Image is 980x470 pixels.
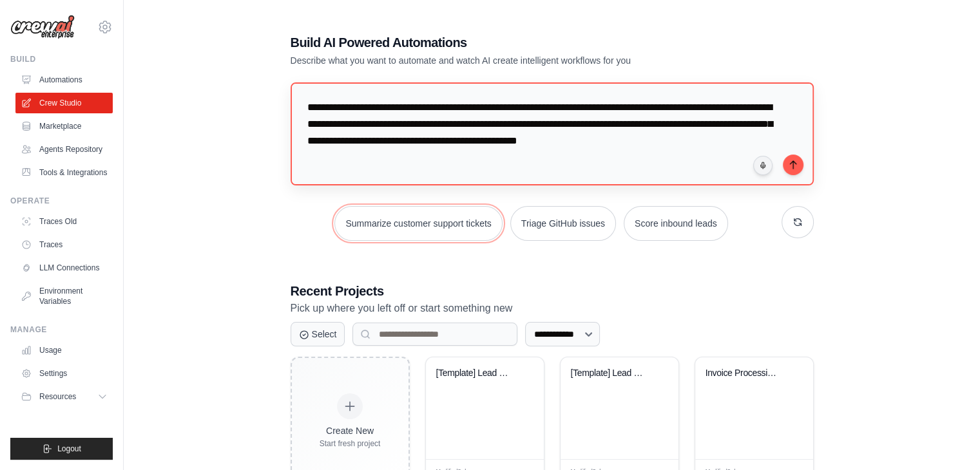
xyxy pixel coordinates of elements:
[15,93,113,113] a: Crew Studio
[15,234,113,255] a: Traces
[320,438,381,449] div: Start fresh project
[291,300,814,317] p: Pick up where you left off or start something new
[782,206,814,238] button: Get new suggestions
[291,282,814,300] h3: Recent Projects
[753,156,773,175] button: Click to speak your automation idea
[15,116,113,136] a: Marketplace
[15,211,113,232] a: Traces Old
[15,340,113,361] a: Usage
[15,139,113,160] a: Agents Repository
[10,438,113,460] button: Logout
[57,444,81,454] span: Logout
[706,368,783,379] div: Invoice Processing & Automation System
[916,408,980,470] div: Widget de chat
[15,70,113,90] a: Automations
[291,322,345,346] button: Select
[10,15,75,39] img: Logo
[15,386,113,407] button: Resources
[334,206,502,241] button: Summarize customer support tickets
[571,368,649,379] div: [Template] Lead Scoring and Strategy Crew
[15,162,113,183] a: Tools & Integrations
[624,206,728,241] button: Score inbound leads
[15,363,113,384] a: Settings
[39,391,76,402] span: Resources
[436,368,514,379] div: [Template] Lead Scoring and Strategy Crew
[15,258,113,278] a: LLM Connections
[15,281,113,312] a: Environment Variables
[291,54,724,67] p: Describe what you want to automate and watch AI create intelligent workflows for you
[916,408,980,470] iframe: Chat Widget
[10,54,113,64] div: Build
[320,424,381,437] div: Create New
[10,196,113,206] div: Operate
[10,324,113,335] div: Manage
[291,33,724,52] h1: Build AI Powered Automations
[510,206,616,241] button: Triage GitHub issues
